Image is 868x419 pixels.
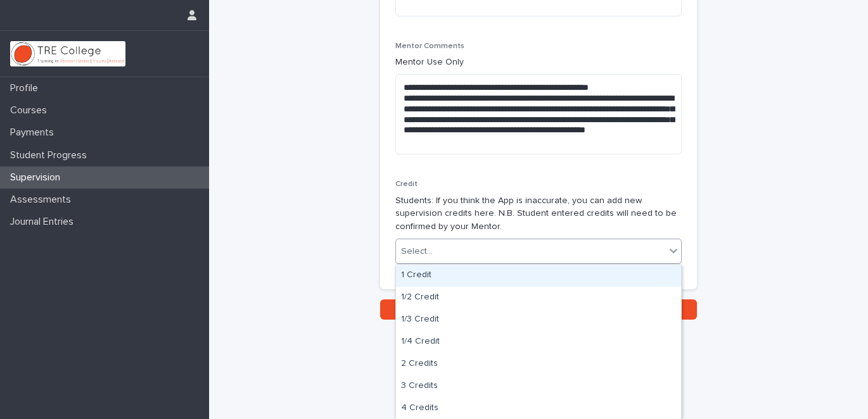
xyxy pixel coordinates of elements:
p: Journal Entries [5,216,84,228]
p: Supervision [5,172,70,184]
p: Student Progress [5,149,97,161]
div: 1/3 Credit [396,309,681,331]
p: Payments [5,127,64,139]
span: Mentor Comments [395,42,464,50]
div: 1/2 Credit [396,287,681,309]
div: 1 Credit [396,265,681,287]
p: Courses [5,104,57,116]
div: 1/4 Credit [396,331,681,353]
img: L01RLPSrRaOWR30Oqb5K [10,41,125,66]
p: Mentor Use Only [395,56,682,69]
p: Assessments [5,194,81,206]
span: Credit [395,180,418,188]
div: 2 Credits [396,353,681,375]
p: Students: If you think the App is inaccurate, you can add new supervision credits here. N.B. Stud... [395,194,682,234]
p: Profile [5,82,48,94]
div: Select... [401,245,433,258]
button: Save [380,299,697,320]
div: 3 Credits [396,375,681,397]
